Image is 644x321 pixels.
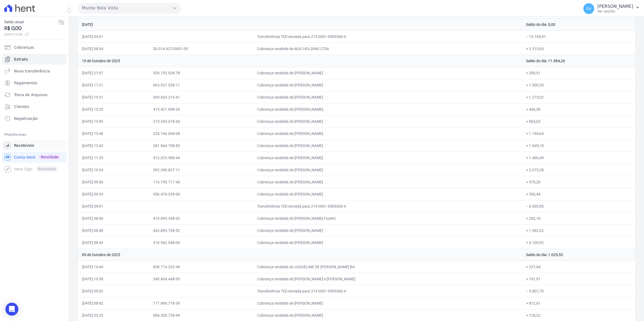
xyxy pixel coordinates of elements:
[149,152,253,164] td: 512.025.588-44
[2,152,67,163] a: Conta Hent Novidade
[253,115,522,127] td: Cobrança recebida de [PERSON_NAME]
[4,131,64,138] div: Plataformas
[522,176,635,188] td: + 575,20
[522,224,635,236] td: + 1.582,22
[78,249,522,261] td: 09 de Outubro de 2025
[14,116,38,121] span: Negativação
[78,3,181,13] button: Munte Bela Vista
[5,303,18,316] div: Open Intercom Messenger
[78,200,149,212] td: [DATE] 09:01
[586,7,591,11] span: SV
[2,54,67,65] a: Extrato
[522,236,635,249] td: + 3.109,92
[149,103,253,115] td: 415.421.608-20
[149,115,253,127] td: 315.343.478-60
[149,212,253,224] td: 410.895.338-02
[149,188,253,200] td: 056.476.339-00
[78,176,149,188] td: [DATE] 09:56
[597,4,633,9] p: [PERSON_NAME]
[78,30,149,43] td: [DATE] 09:01
[149,261,253,273] td: 830.714.233-49
[78,127,149,139] td: [DATE] 13:48
[78,43,149,55] td: [DATE] 08:54
[522,297,635,309] td: + 872,61
[2,140,67,151] a: Recebíveis
[253,103,522,115] td: Cobrança recebida de [PERSON_NAME],
[78,55,522,67] td: 10 de Outubro de 2025
[253,139,522,152] td: Cobrança recebida de [PERSON_NAME]
[522,127,635,139] td: + 1.194,64
[522,18,635,30] td: Saldo do dia: 0,00
[14,80,37,86] span: Pagamentos
[4,32,58,37] span: [DATE] 10:39
[522,79,635,91] td: + 1.500,55
[579,1,644,16] button: SV [PERSON_NAME] Ver opções
[253,224,522,236] td: Cobrança recebida de [PERSON_NAME]
[2,101,67,112] a: Clientes
[522,273,635,285] td: + 791,91
[78,115,149,127] td: [DATE] 13:59
[2,89,67,100] a: Troca de Arquivos
[78,152,149,164] td: [DATE] 11:35
[149,297,253,309] td: 177.896.718-39
[78,164,149,176] td: [DATE] 10:24
[253,67,522,79] td: Cobrança recebida de [PERSON_NAME]
[14,104,29,109] span: Clientes
[78,91,149,103] td: [DATE] 15:31
[78,273,149,285] td: [DATE] 10:58
[522,30,635,43] td: − 15.199,91
[149,224,253,236] td: 442.893.738-52
[522,261,635,273] td: + 237,64
[253,273,522,285] td: Cobrança recebida de [PERSON_NAME] e [PERSON_NAME]
[253,236,522,249] td: Cobrança recebida de [PERSON_NAME]
[253,176,522,188] td: Cobrança recebida de [PERSON_NAME]
[78,285,149,297] td: [DATE] 09:02
[253,297,522,309] td: Cobrança recebida de [PERSON_NAME]
[522,91,635,103] td: + 1.273,02
[78,212,149,224] td: [DATE] 08:56
[522,103,635,115] td: + 446,50
[149,164,253,176] td: 092.356.827-11
[149,127,253,139] td: 224.166.068-08
[522,115,635,127] td: + 865,03
[253,79,522,91] td: Cobrança recebida de [PERSON_NAME]
[78,18,522,30] td: [DATE]
[253,200,522,212] td: Transferência TED enviada para 274 0001 0905360-4
[14,45,34,50] span: Cobranças
[14,143,34,148] span: Recebíveis
[149,91,253,103] td: 000.605.213-41
[4,42,64,175] nav: Sidebar
[2,78,67,88] a: Pagamentos
[78,224,149,236] td: [DATE] 08:48
[522,200,635,212] td: − 6.003,85
[78,261,149,273] td: [DATE] 16:44
[522,67,635,79] td: + 350,01
[522,188,635,200] td: + 556,44
[253,164,522,176] td: Cobrança recebida de [PERSON_NAME]
[253,30,522,43] td: Transferência TED enviada para 274 0001 0905360-4
[522,249,635,261] td: Saldo do dia: 1.029,55
[253,91,522,103] td: Cobrança recebida de [PERSON_NAME]
[78,103,149,115] td: [DATE] 15:25
[78,79,149,91] td: [DATE] 17:21
[14,92,47,97] span: Troca de Arquivos
[78,236,149,249] td: [DATE] 08:43
[253,127,522,139] td: Cobrança recebida de [PERSON_NAME]
[4,25,58,32] span: R$ 0,00
[149,273,253,285] td: 340.864.448-95
[4,19,58,25] span: Saldo atual
[2,42,67,53] a: Cobranças
[522,212,635,224] td: + 282,16
[253,212,522,224] td: Cobrança recebida de [PERSON_NAME] Fuzetti
[522,43,635,55] td: + 3.315,65
[253,261,522,273] td: Cobrança recebida de JAQUELINE DE [PERSON_NAME] BA
[253,152,522,164] td: Cobrança recebida de [PERSON_NAME]
[522,164,635,176] td: + 2.073,28
[253,285,522,297] td: Transferência TED enviada para 274 0001 0905360-4
[78,139,149,152] td: [DATE] 12:43
[253,43,522,55] td: Cobrança recebida de MJO HOLDING LTDA
[522,285,635,297] td: − 5.807,70
[149,67,253,79] td: 539.753.928-78
[78,67,149,79] td: [DATE] 21:07
[2,113,67,124] a: Negativação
